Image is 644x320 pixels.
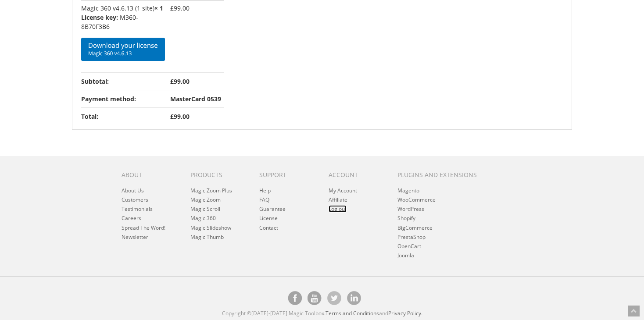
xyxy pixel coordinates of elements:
[190,224,231,231] a: Magic Slideshow
[397,187,419,194] a: Magento
[288,291,302,305] a: Magic Toolbox on Facebook
[190,233,224,241] a: Magic Thumb
[81,72,168,90] th: Subtotal:
[397,205,424,213] a: WordPress
[190,196,221,203] a: Magic Zoom
[81,107,168,125] th: Total:
[154,4,163,12] strong: × 1
[397,252,414,259] a: Joomla
[122,233,148,241] a: Newsletter
[122,205,153,213] a: Testimonials
[308,291,322,305] a: Magic Toolbox on [DOMAIN_NAME]
[122,224,165,231] a: Spread The Word!
[168,90,224,107] td: MasterCard 0539
[259,224,278,231] a: Contact
[329,171,384,178] h6: Account
[259,214,278,222] a: License
[397,214,415,222] a: Shopify
[170,77,190,85] bdi: 99.00
[190,205,220,213] a: Magic Scroll
[170,112,190,121] bdi: 99.00
[329,187,357,194] a: My Account
[170,112,174,121] span: £
[397,224,433,231] a: BigCommerce
[259,205,286,213] a: Guarantee
[326,309,379,317] a: Terms and Conditions
[81,13,165,31] p: M360-8B70F3B6
[259,187,271,194] a: Help
[329,196,347,203] a: Affiliate
[347,291,361,305] a: Magic Toolbox on [DOMAIN_NAME]
[122,196,148,203] a: Customers
[81,38,165,61] a: Download your licenseMagic 360 v4.6.13
[397,196,436,203] a: WooCommerce
[122,214,141,222] a: Careers
[190,171,246,178] h6: Products
[170,77,174,85] span: £
[327,291,341,305] a: Magic Toolbox's Twitter account
[259,171,315,178] h6: Support
[190,214,216,222] a: Magic 360
[259,196,269,203] a: FAQ
[81,13,118,22] strong: License key:
[170,4,174,12] span: £
[122,187,144,194] a: About Us
[397,242,421,250] a: OpenCart
[122,171,177,178] h6: About
[190,187,232,194] a: Magic Zoom Plus
[388,309,421,317] a: Privacy Policy
[88,50,158,57] span: Magic 360 v4.6.13
[170,4,190,12] bdi: 99.00
[397,171,488,178] h6: Plugins and extensions
[329,205,347,213] a: Log out
[81,0,168,72] td: Magic 360 v4.6.13 (1 site)
[81,90,168,107] th: Payment method:
[397,233,426,241] a: PrestaShop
